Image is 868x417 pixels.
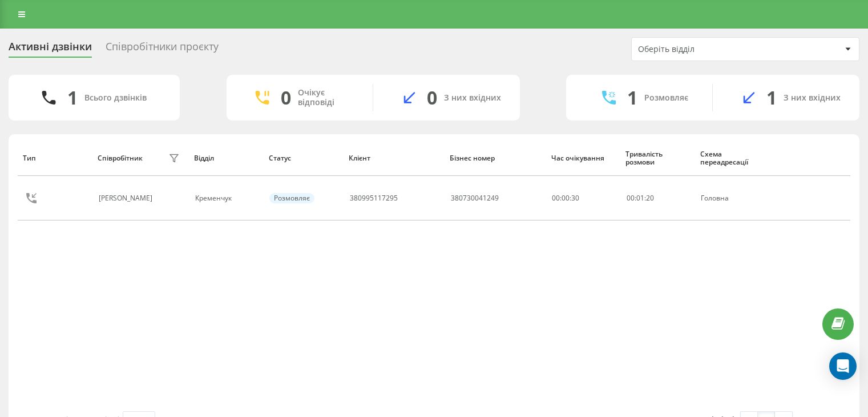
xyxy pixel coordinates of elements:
div: Очікує відповіді [298,88,356,107]
div: Розмовляє [644,93,688,103]
div: [PERSON_NAME] [99,194,155,202]
div: З них вхідних [444,93,501,103]
div: 380730041249 [451,194,499,202]
div: Тип [23,154,87,162]
span: 00 [627,193,635,203]
div: Співробітник [98,154,143,162]
div: Тривалість розмови [625,150,689,167]
div: 0 [427,87,437,109]
div: Головна [701,194,769,202]
div: Бізнес номер [450,154,540,162]
div: Всього дзвінків [84,93,147,103]
div: Співробітники проєкту [106,41,219,58]
div: Кременчук [195,194,257,202]
div: Схема переадресації [700,150,770,167]
div: Час очікування [551,154,615,162]
div: 1 [627,87,637,109]
div: Розмовляє [269,193,314,203]
div: 00:00:30 [552,194,614,202]
div: : : [627,194,654,202]
div: З них вхідних [784,93,841,103]
div: Відділ [194,154,258,162]
span: 01 [636,193,644,203]
span: 20 [646,193,654,203]
div: Активні дзвінки [9,41,92,58]
div: 1 [67,87,78,109]
div: Open Intercom Messenger [829,352,857,380]
div: Статус [269,154,338,162]
div: 380995117295 [350,194,398,202]
div: 0 [281,87,291,109]
div: Оберіть відділ [638,45,774,54]
div: 1 [766,87,777,109]
div: Клієнт [349,154,439,162]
